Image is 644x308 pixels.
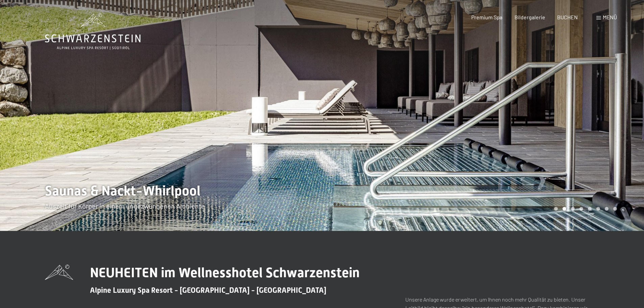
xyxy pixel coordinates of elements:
a: Premium Spa [471,14,502,20]
div: Carousel Page 5 [588,207,592,211]
span: Alpine Luxury Spa Resort - [GEOGRAPHIC_DATA] - [GEOGRAPHIC_DATA] [90,286,326,294]
span: NEUHEITEN im Wellnesshotel Schwarzenstein [90,265,360,281]
div: Carousel Page 7 [605,207,609,211]
div: Carousel Pagination [552,207,617,211]
div: Carousel Page 8 [613,207,617,211]
div: Carousel Page 4 [579,207,583,211]
a: BUCHEN [557,14,578,20]
div: Carousel Page 3 [571,207,575,211]
div: Carousel Page 6 [596,207,600,211]
div: Carousel Page 2 (Current Slide) [563,207,566,211]
div: Carousel Page 1 [554,207,558,211]
span: Menü [603,14,617,20]
a: Bildergalerie [515,14,545,20]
